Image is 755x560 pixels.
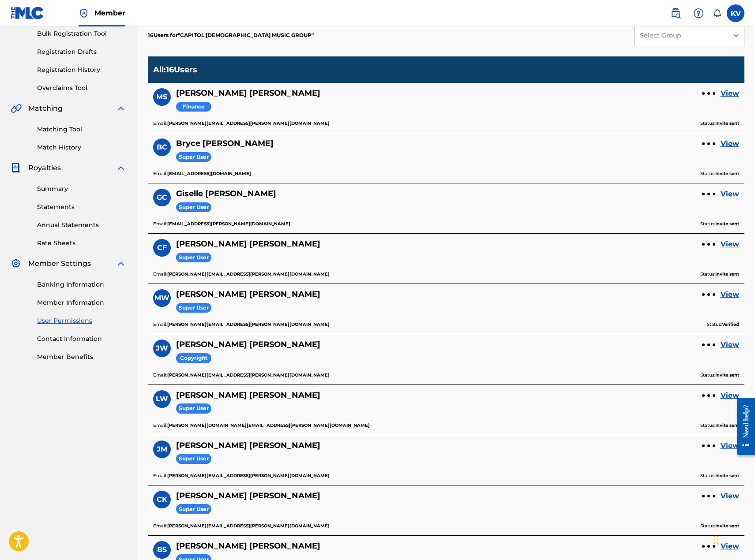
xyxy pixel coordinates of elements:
[700,270,739,278] p: Status:
[715,120,739,126] b: Invite sent
[721,138,739,149] a: View
[153,321,330,329] p: Email:
[167,171,251,176] b: [EMAIL_ADDRESS][DOMAIN_NAME]
[727,4,744,22] div: User Menu
[176,239,320,249] h5: Carlos Figueroa
[715,422,739,428] b: Invite sent
[28,103,63,114] span: Matching
[37,334,126,343] a: Contact Information
[640,31,722,40] div: Select Group
[711,518,755,560] iframe: Chat Widget
[176,88,320,98] h5: Matthew Sheerin
[721,189,739,199] a: View
[37,125,126,134] a: Matching Tool
[37,29,126,38] a: Bulk Registration Tool
[176,454,211,464] span: Super User
[714,526,719,553] div: Drag
[157,494,167,505] span: CK
[176,138,274,149] h5: Bryce Claybrook
[721,340,739,350] a: View
[167,120,330,126] b: [PERSON_NAME][EMAIL_ADDRESS][PERSON_NAME][DOMAIN_NAME]
[730,391,755,462] iframe: Resource Center
[37,202,126,212] a: Statements
[11,258,21,269] img: Member Settings
[713,9,721,18] div: Notifications
[153,65,197,75] p: All : 16 Users
[37,65,126,75] a: Registration History
[721,390,739,401] a: View
[11,163,21,173] img: Royalties
[28,163,61,173] span: Royalties
[176,390,320,400] h5: Lindsey Weber
[37,143,126,152] a: Match History
[176,202,211,213] span: Super User
[176,541,320,551] h5: Brooke Shuster
[176,303,211,313] span: Super User
[167,372,330,378] b: [PERSON_NAME][EMAIL_ADDRESS][PERSON_NAME][DOMAIN_NAME]
[176,504,211,514] span: Super User
[116,163,126,173] img: expand
[37,47,126,56] a: Registration Drafts
[37,352,126,362] a: Member Benefits
[167,321,330,327] b: [PERSON_NAME][EMAIL_ADDRESS][PERSON_NAME][DOMAIN_NAME]
[37,316,126,325] a: User Permissions
[700,472,739,480] p: Status:
[700,422,739,429] p: Status:
[157,243,167,253] span: CF
[715,372,739,378] b: Invite sent
[667,4,684,22] a: Public Search
[156,343,168,354] span: JW
[178,32,314,38] span: CAPITOL CHRISTIAN MUSIC GROUP
[176,152,211,162] span: Super User
[176,491,320,501] h5: Chris Kozak
[116,258,126,269] img: expand
[37,184,126,194] a: Summary
[715,171,739,176] b: Invite sent
[153,422,370,429] p: Email:
[37,220,126,230] a: Annual Statements
[167,473,330,478] b: [PERSON_NAME][EMAIL_ADDRESS][PERSON_NAME][DOMAIN_NAME]
[715,473,739,478] b: Invite sent
[700,522,739,530] p: Status:
[37,239,126,248] a: Rate Sheets
[167,422,370,428] b: [PERSON_NAME][DOMAIN_NAME][EMAIL_ADDRESS][PERSON_NAME][DOMAIN_NAME]
[167,523,330,529] b: [PERSON_NAME][EMAIL_ADDRESS][PERSON_NAME][DOMAIN_NAME]
[176,102,211,112] span: Finance
[157,142,167,153] span: BC
[167,221,290,227] b: [EMAIL_ADDRESS][PERSON_NAME][DOMAIN_NAME]
[79,8,89,19] img: Top Rightsholder
[693,8,704,19] img: help
[176,340,320,350] h5: Jenna Wilson
[176,189,276,199] h5: Giselle Cordova
[721,491,739,501] a: View
[153,220,290,228] p: Email:
[176,253,211,263] span: Super User
[153,170,251,178] p: Email:
[11,7,45,19] img: MLC Logo
[690,4,707,22] div: Help
[153,371,330,379] p: Email:
[700,119,739,127] p: Status:
[153,119,330,127] p: Email:
[37,298,126,307] a: Member Information
[153,270,330,278] p: Email:
[176,403,211,414] span: Super User
[715,271,739,277] b: Invite sent
[94,8,125,18] span: Member
[156,394,168,404] span: LW
[670,8,681,19] img: search
[154,293,169,303] span: MW
[721,239,739,250] a: View
[37,280,126,289] a: Banking Information
[722,321,739,327] b: Verified
[707,321,739,329] p: Status:
[157,444,167,455] span: JM
[148,32,178,38] span: 16 Users for
[37,83,126,93] a: Overclaims Tool
[156,92,167,102] span: MS
[153,472,330,480] p: Email:
[715,221,739,227] b: Invite sent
